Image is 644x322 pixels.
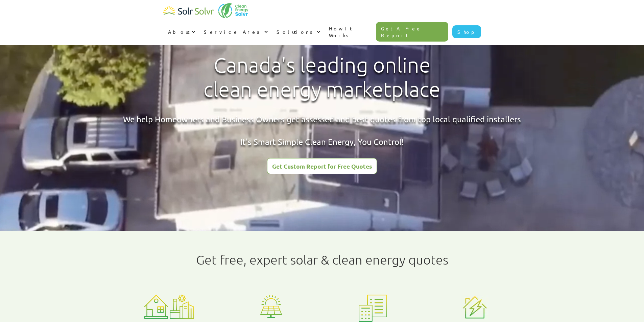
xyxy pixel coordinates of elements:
[272,22,324,42] div: Solutions
[199,22,272,42] div: Service Area
[198,53,446,102] h1: Canada's leading online clean energy marketplace
[272,163,372,169] div: Get Custom Report for Free Quotes
[196,252,448,267] h1: Get free, expert solar & clean energy quotes
[277,28,315,35] div: Solutions
[163,22,199,42] div: About
[123,114,521,148] div: We help Homeowners and Business Owners get assessed and best quotes from top local qualified inst...
[376,22,448,42] a: Get A Free Report
[452,25,481,38] a: Shop
[204,28,262,35] div: Service Area
[267,158,377,174] a: Get Custom Report for Free Quotes
[168,28,190,35] div: About
[324,18,376,45] a: How It Works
